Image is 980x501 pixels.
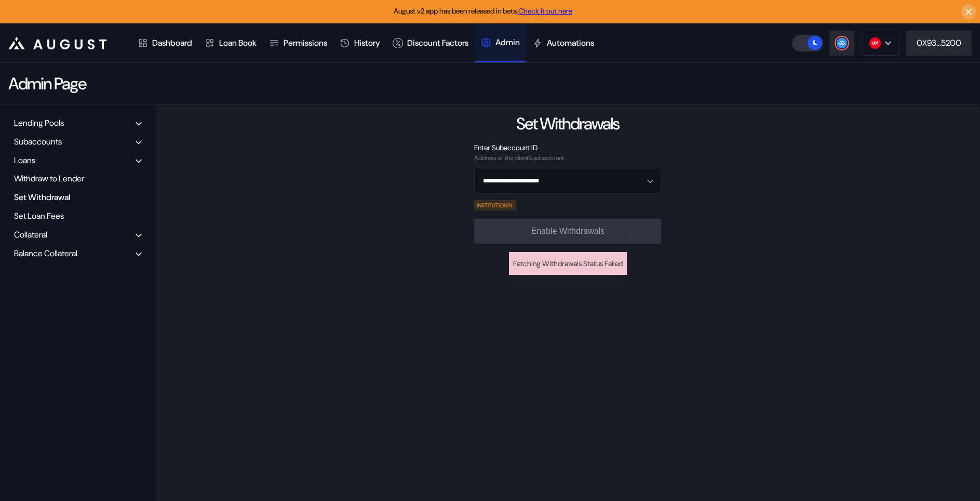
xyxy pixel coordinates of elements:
[152,37,192,48] div: Dashboard
[861,31,900,56] button: chain logo
[386,24,475,62] a: Discount Factors
[14,248,77,259] div: Balance Collateral
[10,208,145,224] div: Set Loan Fees
[474,219,661,244] button: Enable Withdrawals
[474,143,661,152] div: Enter Subaccount ID
[198,24,263,62] a: Loan Book
[513,256,623,271] div: Fetching Withdrawals Status Failed
[518,6,572,16] a: Check it out here
[10,189,145,205] div: Set Withdrawal
[14,155,35,166] div: Loans
[14,117,64,128] div: Lending Pools
[131,24,198,62] a: Dashboard
[547,37,594,48] div: Automations
[14,229,47,240] div: Collateral
[475,24,526,62] a: Admin
[526,24,600,62] a: Automations
[474,154,661,162] div: Address of the client’s subaccount.
[14,136,62,147] div: Subaccounts
[219,37,257,48] div: Loan Book
[516,113,619,135] div: Set Withdrawals
[284,37,327,48] div: Permissions
[333,24,386,62] a: History
[8,73,86,95] div: Admin Page
[394,6,572,16] span: August v2 app has been released in beta.
[917,37,961,48] div: 0X93...5200
[354,37,380,48] div: History
[407,37,468,48] div: Discount Factors
[474,168,661,194] button: Open menu
[906,31,972,56] button: 0X93...5200
[263,24,333,62] a: Permissions
[474,200,516,210] div: INSTITUTIONAL
[10,170,145,187] div: Withdraw to Lender
[869,37,881,49] img: chain logo
[495,37,520,48] div: Admin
